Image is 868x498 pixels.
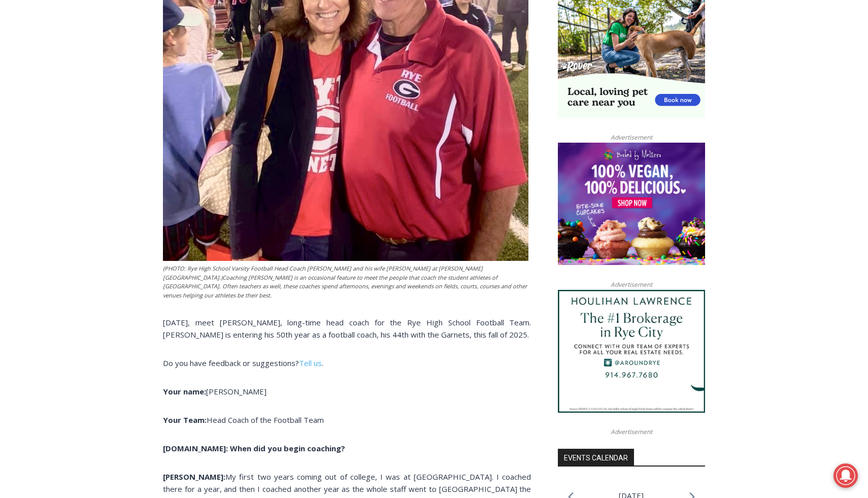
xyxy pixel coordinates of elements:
div: "[PERSON_NAME] and I covered the [DATE] Parade, which was a really eye opening experience as I ha... [256,1,480,98]
a: Tell us [299,358,322,368]
span: Advertisement [600,427,662,437]
figcaption: (PHOTO: Rye High School Varsity Football Head Coach [PERSON_NAME] and his wife [PERSON_NAME] at [... [163,264,528,300]
p: Do you have feedback or suggestions? . [163,357,531,369]
a: Open Tues. - Sun. [PHONE_NUMBER] [1,102,102,126]
p: Head Coach of the Football Team [163,414,531,426]
span: Intern @ [DOMAIN_NAME] [265,101,471,124]
strong: Your Team: [163,415,207,425]
span: Open Tues. - Sun. [PHONE_NUMBER] [3,105,99,143]
img: Houlihan Lawrence The #1 Brokerage in Rye City [558,290,705,413]
strong: [DOMAIN_NAME]: When did you begin coaching? [163,443,345,453]
p: [PERSON_NAME] [163,385,531,397]
span: Advertisement [600,132,662,142]
span: Advertisement [600,280,662,289]
a: Intern @ [DOMAIN_NAME] [244,98,492,126]
strong: [PERSON_NAME]: [163,472,225,482]
div: "the precise, almost orchestrated movements of cutting and assembling sushi and [PERSON_NAME] mak... [104,63,144,121]
h2: Events Calendar [558,449,634,466]
img: Baked by Melissa [558,143,705,265]
p: [DATE], meet [PERSON_NAME], long-time head coach for the Rye High School Football Team. [PERSON_N... [163,316,531,341]
strong: Your name: [163,386,206,396]
span: Coaching [PERSON_NAME] is an occasional feature to meet the people that coach the student athlete... [163,274,527,299]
